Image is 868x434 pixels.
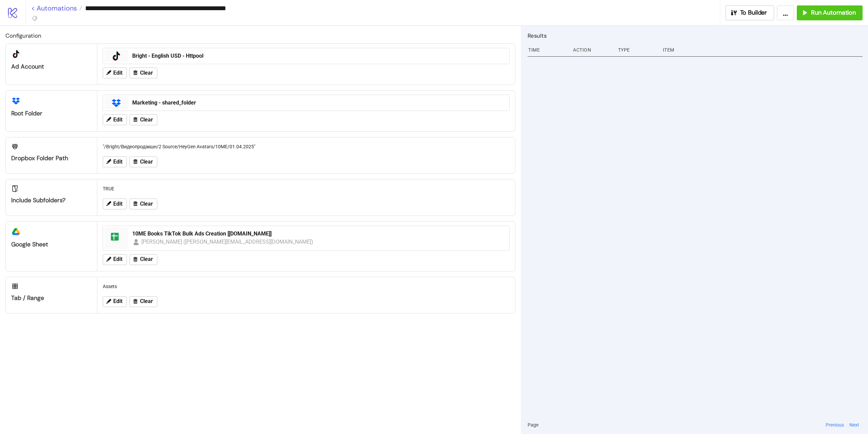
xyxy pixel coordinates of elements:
span: Clear [140,256,153,262]
div: Tab / Range [11,294,92,302]
h2: Configuration [5,31,515,40]
button: Edit [103,296,127,307]
button: Clear [130,68,157,78]
div: Action [572,43,612,56]
a: < Automations [31,5,82,12]
div: Type [617,43,657,56]
span: Edit [113,256,122,262]
button: Edit [103,114,127,125]
div: "/Bright/Видеопродакшн/2 Source/HeyGen Avatars/10ME/01.04.2025" [100,140,512,153]
div: Google Sheet [11,241,92,248]
div: Include Subfolders? [11,196,92,204]
button: ... [777,5,794,20]
button: Edit [103,254,127,265]
div: Marketing - shared_folder [132,99,505,107]
span: To Builder [740,9,767,17]
div: Ad Account [11,63,92,71]
button: Edit [103,68,127,78]
span: Run Automation [811,9,856,17]
button: To Builder [726,5,774,20]
span: Clear [140,298,153,304]
div: TRUE [100,182,512,195]
span: Edit [113,159,122,165]
span: Clear [140,201,153,207]
div: Dropbox Folder Path [11,154,92,162]
button: Clear [130,199,157,209]
button: Previous [824,421,846,429]
div: Time [528,43,568,56]
div: Assets [100,280,512,293]
button: Run Automation [797,5,863,20]
button: Edit [103,199,127,209]
button: Next [847,421,861,429]
span: Edit [113,117,122,123]
button: Clear [130,114,157,125]
div: 10ME Books TikTok Bulk Ads Creation [[DOMAIN_NAME]] [132,230,505,238]
span: Edit [113,298,122,304]
span: Edit [113,201,122,207]
div: [PERSON_NAME] ([PERSON_NAME][EMAIL_ADDRESS][DOMAIN_NAME]) [141,238,314,246]
div: Item [662,43,863,56]
button: Clear [130,296,157,307]
span: Clear [140,70,153,76]
button: Clear [130,254,157,265]
span: Page [528,421,538,429]
div: Root folder [11,110,92,117]
button: Clear [130,156,157,167]
div: Bright - English USD - Httpool [132,52,505,60]
button: Edit [103,156,127,167]
span: Clear [140,159,153,165]
span: Clear [140,117,153,123]
span: Edit [113,70,122,76]
h2: Results [528,31,863,40]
